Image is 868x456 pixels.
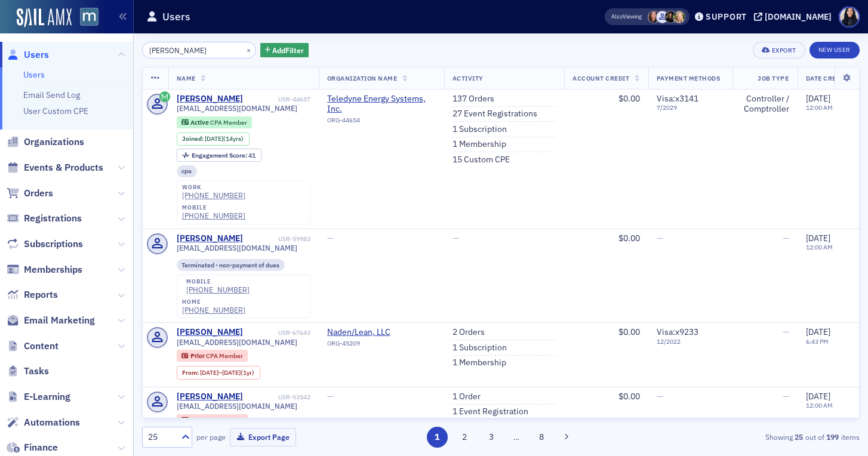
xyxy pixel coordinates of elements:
[706,11,747,22] div: Support
[192,152,256,159] div: 41
[806,326,830,337] span: [DATE]
[177,233,243,244] div: [PERSON_NAME]
[7,340,59,353] a: Content
[177,244,297,252] span: [EMAIL_ADDRESS][DOMAIN_NAME]
[182,211,245,220] div: [PHONE_NUMBER]
[190,118,210,127] span: Active
[177,116,253,128] div: Active: Active: CPA Member
[177,149,261,162] div: Engagement Score: 41
[673,11,685,23] span: Rebekah Olson
[453,139,506,150] a: 1 Membership
[186,278,250,285] div: mobile
[182,298,245,306] div: home
[453,327,485,338] a: 2 Orders
[24,365,49,378] span: Tasks
[765,11,832,22] div: [DOMAIN_NAME]
[327,233,334,244] span: —
[453,109,537,119] a: 27 Event Registrations
[657,93,698,104] span: Visa : x3141
[806,337,829,346] time: 6:43 PM
[24,340,59,353] span: Content
[618,233,640,244] span: $0.00
[24,187,53,200] span: Orders
[657,326,698,337] span: Visa : x9233
[24,288,58,301] span: Reports
[177,402,297,411] span: [EMAIL_ADDRESS][DOMAIN_NAME]
[177,350,248,362] div: Prior: Prior: CPA Member
[758,74,789,82] span: Job Type
[657,391,663,402] span: —
[481,427,502,448] button: 3
[24,135,84,149] span: Organizations
[23,69,45,80] a: Users
[186,285,250,294] a: [PHONE_NUMBER]
[272,45,304,56] span: Add Filter
[177,327,243,338] div: [PERSON_NAME]
[648,11,660,23] span: Natalie Antonakas
[618,326,640,337] span: $0.00
[754,13,836,21] button: [DOMAIN_NAME]
[244,44,254,55] button: ×
[24,314,95,327] span: Email Marketing
[190,416,206,424] span: Prior
[327,116,436,128] div: ORG-44654
[177,94,243,104] a: [PERSON_NAME]
[182,184,245,191] div: work
[611,13,642,21] span: Viewing
[24,416,80,429] span: Automations
[24,263,82,276] span: Memberships
[177,133,250,146] div: Joined: 2011-08-31 00:00:00
[7,238,83,251] a: Subscriptions
[453,343,507,353] a: 1 Subscription
[24,212,82,225] span: Registrations
[453,155,510,165] a: 15 Custom CPE
[23,106,88,116] a: User Custom CPE
[142,42,256,58] input: Search…
[618,391,640,402] span: $0.00
[806,243,833,251] time: 12:00 AM
[181,416,242,424] a: Prior CPA Member
[809,42,860,58] a: New User
[664,11,677,23] span: Lauren McDonough
[531,427,552,448] button: 8
[327,74,398,82] span: Organization Name
[177,259,285,271] div: Terminated - non-payment of dues
[453,358,506,368] a: 1 Membership
[182,306,245,315] div: [PHONE_NUMBER]
[80,8,99,26] img: SailAMX
[453,392,481,402] a: 1 Order
[7,416,80,429] a: Automations
[783,326,789,337] span: —
[182,191,245,200] a: [PHONE_NUMBER]
[453,233,459,244] span: —
[182,204,245,211] div: mobile
[190,352,206,360] span: Prior
[182,135,205,143] span: Joined :
[230,428,296,446] button: Export Page
[793,432,805,442] strong: 25
[24,238,83,251] span: Subscriptions
[245,235,310,243] div: USR-59983
[327,94,436,115] span: Teledyne Energy Systems, Inc.
[177,74,196,82] span: Name
[192,151,248,159] span: Engagement Score :
[453,74,484,82] span: Activity
[245,329,310,337] div: USR-67643
[17,8,72,27] img: SailAMX
[245,393,310,401] div: USR-53542
[245,95,310,103] div: USR-44657
[177,392,243,402] div: [PERSON_NAME]
[327,327,436,338] span: Naden/Lean, LLC
[24,161,103,174] span: Events & Products
[806,401,833,409] time: 12:00 AM
[657,338,724,346] span: 12 / 2022
[24,48,49,61] span: Users
[508,432,525,442] span: …
[824,432,841,442] strong: 199
[618,93,640,104] span: $0.00
[24,390,70,403] span: E-Learning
